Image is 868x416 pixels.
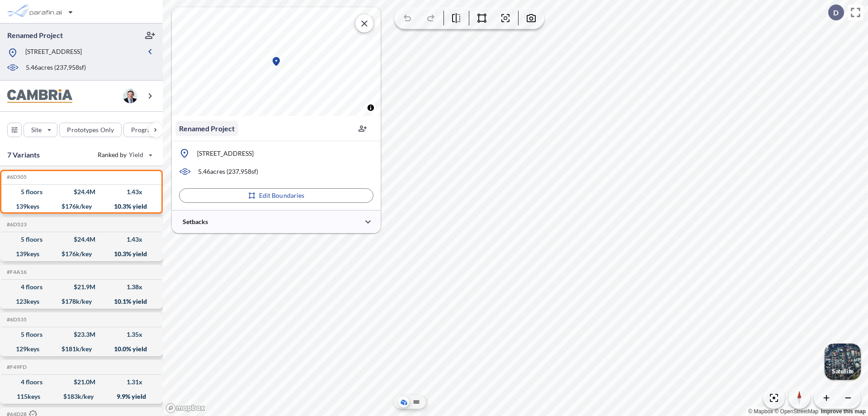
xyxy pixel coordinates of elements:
[24,123,57,137] button: Site
[26,63,86,73] p: 5.46 acres ( 237,958 sf)
[833,9,839,17] p: D
[774,408,818,415] a: OpenStreetMap
[5,174,27,180] h5: Click to copy the code
[271,56,282,67] div: Map marker
[825,344,861,380] img: Switcher Image
[25,47,82,58] p: [STREET_ADDRESS]
[821,408,866,415] a: Improve this map
[165,403,205,413] a: Mapbox homepage
[129,150,144,159] span: Yield
[5,364,27,370] h5: Click to copy the code
[123,123,172,137] button: Program
[198,167,258,176] p: 5.46 acres ( 237,958 sf)
[368,103,373,113] span: Toggle attribution
[5,316,27,323] h5: Click to copy the code
[123,89,137,103] img: user logo
[7,89,72,103] img: BrandImage
[832,368,854,375] p: Satellite
[5,221,27,228] h5: Click to copy the code
[7,30,63,40] p: Renamed Project
[67,125,114,134] p: Prototypes Only
[7,149,40,160] p: 7 Variants
[411,397,422,407] button: Site Plan
[90,148,158,162] button: Ranked by Yield
[5,269,27,275] h5: Click to copy the code
[825,344,861,380] button: Switcher ImageSatellite
[131,125,156,134] p: Program
[179,188,373,203] button: Edit Boundaries
[172,7,381,116] canvas: Map
[365,102,376,113] button: Toggle attribution
[259,191,305,200] p: Edit Boundaries
[398,397,409,407] button: Aerial View
[197,149,254,158] p: [STREET_ADDRESS]
[31,125,42,134] p: Site
[179,123,235,134] p: Renamed Project
[59,123,122,137] button: Prototypes Only
[183,217,208,226] p: Setbacks
[748,408,773,415] a: Mapbox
